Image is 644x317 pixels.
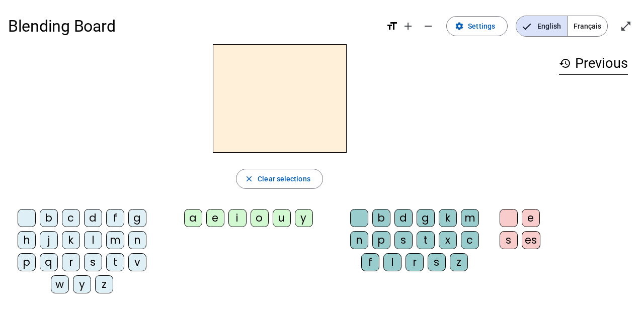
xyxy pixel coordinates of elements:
div: y [73,275,91,293]
span: Clear selections [258,173,310,185]
span: English [516,16,567,36]
div: s [428,253,446,271]
div: t [106,253,124,271]
mat-icon: format_size [386,20,398,32]
div: x [439,231,457,249]
div: p [372,231,390,249]
mat-icon: remove [422,20,434,32]
div: b [40,209,58,227]
div: b [372,209,390,227]
mat-icon: history [559,57,571,69]
div: n [128,231,146,249]
button: Clear selections [236,169,323,189]
div: f [106,209,124,227]
button: Settings [446,16,508,36]
div: g [417,209,435,227]
div: z [450,253,468,271]
div: r [406,253,424,271]
span: Français [568,16,607,36]
div: g [128,209,146,227]
div: j [40,231,58,249]
div: n [350,231,368,249]
mat-icon: settings [455,22,464,31]
div: q [40,253,58,271]
mat-button-toggle-group: Language selection [516,16,608,37]
div: a [184,209,202,227]
div: t [417,231,435,249]
div: c [461,231,479,249]
h1: Blending Board [8,10,378,42]
div: s [84,253,102,271]
span: Settings [468,20,495,32]
div: c [62,209,80,227]
div: l [84,231,102,249]
div: s [394,231,413,249]
div: r [62,253,80,271]
div: d [394,209,413,227]
mat-icon: open_in_full [620,20,632,32]
div: v [128,253,146,271]
div: o [251,209,269,227]
div: l [383,253,401,271]
div: k [439,209,457,227]
div: m [106,231,124,249]
button: Decrease font size [418,16,438,36]
div: p [18,253,36,271]
button: Increase font size [398,16,418,36]
div: w [51,275,69,293]
div: z [95,275,113,293]
div: y [295,209,313,227]
div: i [228,209,247,227]
h3: Previous [559,52,628,75]
div: u [273,209,291,227]
mat-icon: add [402,20,414,32]
div: m [461,209,479,227]
div: f [361,253,379,271]
div: h [18,231,36,249]
div: s [500,231,518,249]
mat-icon: close [245,174,254,183]
div: k [62,231,80,249]
div: es [522,231,540,249]
div: e [522,209,540,227]
button: Enter full screen [616,16,636,36]
div: e [206,209,224,227]
div: d [84,209,102,227]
